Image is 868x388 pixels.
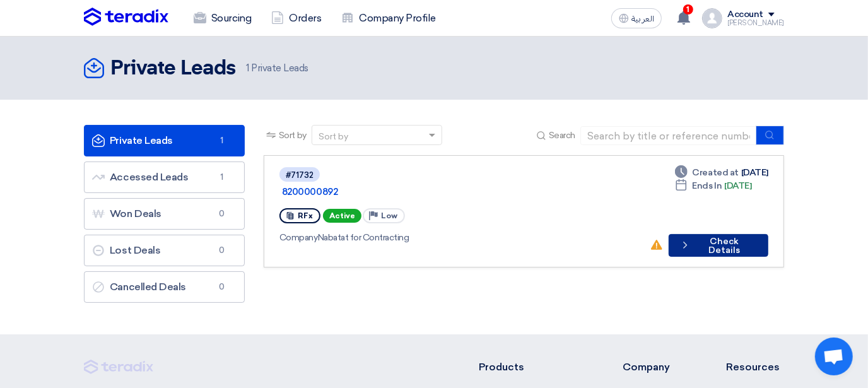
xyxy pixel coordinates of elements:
[693,179,722,192] span: Ends In
[675,166,768,179] div: [DATE]
[84,271,245,303] a: Cancelled Deals0
[214,134,229,147] span: 1
[84,8,168,26] img: Teradix logo
[214,208,229,220] span: 0
[479,360,585,375] li: Products
[298,211,313,220] span: RFx
[331,4,446,32] a: Company Profile
[110,56,236,81] h2: Private Leads
[693,166,739,179] span: Created at
[727,9,763,20] div: Account
[84,235,245,266] a: Lost Deals0
[815,338,853,375] div: Open chat
[319,130,348,143] div: Sort by
[214,281,229,293] span: 0
[84,198,245,230] a: Won Deals0
[726,360,784,375] li: Resources
[623,360,688,375] li: Company
[84,125,245,156] a: Private Leads1
[279,129,307,142] span: Sort by
[214,244,229,257] span: 0
[246,62,249,74] span: 1
[549,129,575,142] span: Search
[580,126,757,145] input: Search by title or reference number
[84,162,245,193] a: Accessed Leads1
[631,15,654,23] span: العربية
[675,179,752,192] div: [DATE]
[261,4,331,32] a: Orders
[184,4,261,32] a: Sourcing
[279,232,318,243] span: Company
[279,231,640,244] div: Nabatat for Contracting
[323,209,361,223] span: Active
[381,211,397,220] span: Low
[246,61,308,76] span: Private Leads
[727,20,784,26] div: [PERSON_NAME]
[702,8,722,28] img: profile_test.png
[669,234,768,257] button: Check Details
[214,171,229,184] span: 1
[611,8,662,28] button: العربية
[282,186,597,197] a: 8200000892
[286,171,314,179] div: #71732
[683,4,693,15] span: 1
